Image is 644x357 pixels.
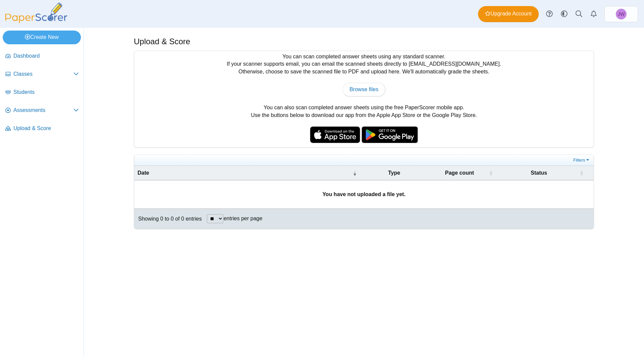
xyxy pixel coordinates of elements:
[616,9,627,19] span: Joshua Williams
[3,18,70,24] a: PaperScorer
[485,10,532,17] span: Upgrade Account
[342,83,385,96] a: Browse files
[13,125,79,132] span: Upload & Score
[353,170,357,176] span: Date : Activate to remove sorting
[489,170,493,176] span: Page count : Activate to sort
[362,126,418,143] img: google-play-badge.png
[618,12,625,16] span: Joshua Williams
[322,191,406,197] b: You have not uploaded a file yet.
[586,7,601,21] a: Alerts
[3,31,81,44] a: Create New
[3,84,82,101] a: Students
[478,6,539,22] a: Upgrade Account
[3,66,82,82] a: Classes
[3,103,82,119] a: Assessments
[134,36,190,47] h1: Upload & Score
[499,169,578,177] span: Status
[3,3,70,23] img: PaperScorer
[13,52,79,60] span: Dashboard
[431,169,487,177] span: Page count
[3,48,82,64] a: Dashboard
[223,216,262,221] label: entries per page
[310,126,360,143] img: apple-store-badge.svg
[13,88,79,96] span: Students
[364,169,425,177] span: Type
[3,121,82,137] a: Upload & Score
[580,170,584,176] span: Status : Activate to sort
[13,70,73,78] span: Classes
[134,209,202,229] div: Showing 0 to 0 of 0 entries
[138,169,352,177] span: Date
[13,107,73,114] span: Assessments
[134,51,594,147] div: You can scan completed answer sheets using any standard scanner. If your scanner supports email, ...
[604,6,638,22] a: Joshua Williams
[350,86,378,92] span: Browse files
[572,157,592,164] a: Filters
